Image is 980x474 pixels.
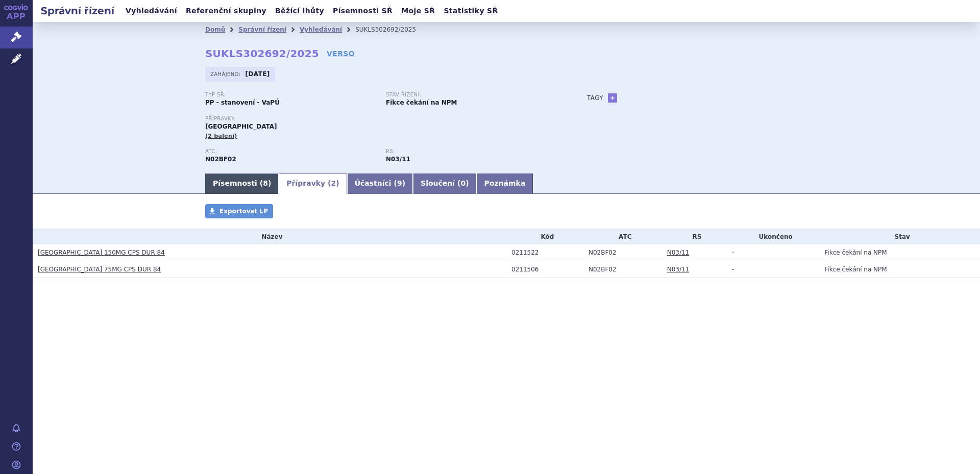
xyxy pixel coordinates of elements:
[667,266,690,273] a: N03/11
[511,266,583,273] div: 0211506
[727,229,819,244] th: Ukončeno
[732,266,734,273] span: -
[819,229,980,244] th: Stav
[263,179,268,187] span: 8
[183,4,269,18] a: Referenční skupiny
[205,204,273,218] a: Exportovat LP
[386,156,410,163] strong: pregabalin
[205,99,280,106] strong: PP - stanovení - VaPÚ
[386,148,556,155] p: RS:
[205,26,225,33] a: Domů
[246,70,270,78] strong: [DATE]
[205,148,376,155] p: ATC:
[506,229,583,244] th: Kód
[238,26,286,33] a: Správní řízení
[667,249,690,256] a: N03/11
[38,249,165,256] a: [GEOGRAPHIC_DATA] 150MG CPS DUR 84
[330,4,396,18] a: Písemnosti SŘ
[210,70,242,78] span: Zahájeno:
[33,4,122,18] h2: Správní řízení
[38,266,161,273] a: [GEOGRAPHIC_DATA] 75MG CPS DUR 84
[819,244,980,261] td: Fikce čekání na NPM
[205,92,376,98] p: Typ SŘ:
[205,173,279,194] a: Písemnosti (8)
[205,116,567,122] p: Přípravky:
[122,4,180,18] a: Vyhledávání
[608,93,617,103] a: +
[205,47,319,60] strong: SUKLS302692/2025
[662,229,727,244] th: RS
[386,92,556,98] p: Stav řízení:
[279,173,347,194] a: Přípravky (2)
[587,92,603,104] h3: Tagy
[440,4,501,18] a: Statistiky SŘ
[327,48,355,59] a: VERSO
[355,22,429,37] li: SUKLS302692/2025
[819,261,980,278] td: Fikce čekání na NPM
[386,99,457,106] strong: Fikce čekání na NPM
[331,179,336,187] span: 2
[33,229,506,244] th: Název
[413,173,476,194] a: Sloučení (0)
[397,179,402,187] span: 9
[732,249,734,256] span: -
[300,26,342,33] a: Vyhledávání
[477,173,533,194] a: Poznámka
[219,208,268,215] span: Exportovat LP
[583,229,662,244] th: ATC
[272,4,327,18] a: Běžící lhůty
[583,261,662,278] td: PREGABALIN
[205,156,236,163] strong: PREGABALIN
[583,244,662,261] td: PREGABALIN
[205,123,277,130] span: [GEOGRAPHIC_DATA]
[398,4,438,18] a: Moje SŘ
[347,173,413,194] a: Účastníci (9)
[460,179,465,187] span: 0
[511,249,583,256] div: 0211522
[205,133,237,139] span: (2 balení)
